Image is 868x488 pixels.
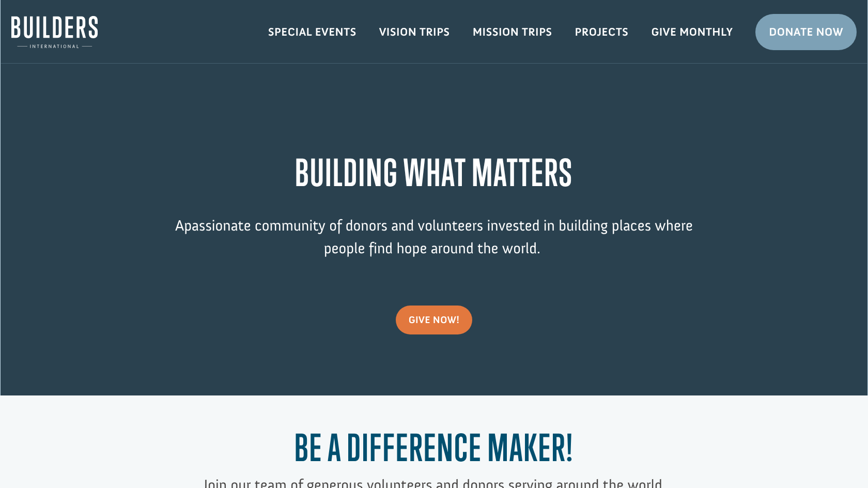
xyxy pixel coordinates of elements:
span: A [175,216,184,235]
a: Special Events [257,17,368,47]
a: Projects [564,17,640,47]
a: give now! [396,306,473,334]
p: passionate community of donors and volunteers invested in building places where people find hope ... [155,215,713,275]
a: Donate Now [755,14,857,50]
img: Builders International [11,16,98,48]
h1: Be a Difference Maker! [155,426,713,474]
a: Give Monthly [640,17,744,47]
a: Mission Trips [461,17,564,47]
h1: BUILDING WHAT MATTERS [155,151,713,199]
a: Vision Trips [368,17,461,47]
